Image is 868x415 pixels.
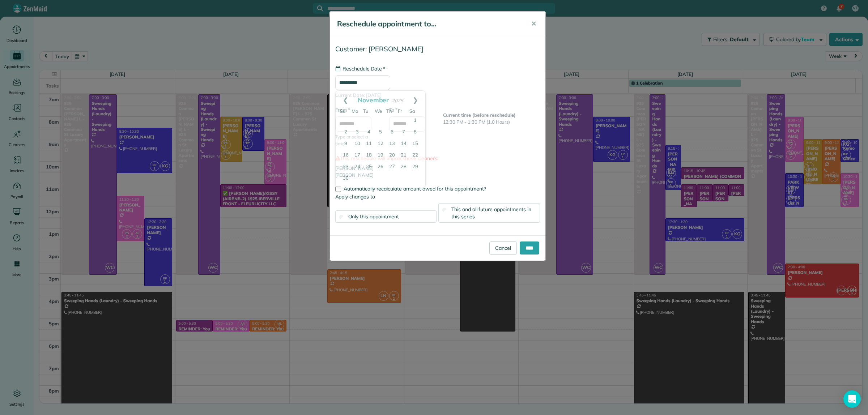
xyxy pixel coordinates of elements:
h5: Reschedule appointment to... [337,19,521,29]
span: Wednesday [375,108,382,114]
input: This and all future appointments in this series [442,208,447,212]
h4: Customer: [PERSON_NAME] [335,45,540,53]
span: Only this appointment [348,213,399,220]
a: 29 [409,161,421,173]
span: ✕ [531,20,536,28]
a: 7 [398,127,409,138]
span: This and all future appointments in this series [451,206,531,220]
a: 5 [375,127,386,138]
span: Current Date: [DATE] [335,92,540,99]
a: 26 [375,161,386,173]
label: Apply changes to [335,193,540,200]
a: 28 [398,161,409,173]
a: 19 [375,150,386,161]
li: [PERSON_NAME] [335,165,540,172]
a: 24 [352,161,363,173]
a: 2 [340,127,352,138]
a: 21 [398,150,409,161]
a: 4 [363,127,375,138]
a: 17 [352,150,363,161]
span: Automatically recalculate amount owed for this appointment? [344,185,486,192]
a: 20 [386,150,398,161]
span: 2025 [392,98,403,103]
a: 14 [398,138,409,150]
input: Only this appointment [339,215,344,219]
li: [PERSON_NAME] [335,172,540,179]
a: 16 [340,150,352,161]
a: 25 [363,161,375,173]
span: Friday [398,108,402,114]
a: 11 [363,138,375,150]
a: 3 [352,127,363,138]
a: 9 [340,138,352,150]
span: Monday [352,108,358,114]
a: 10 [352,138,363,150]
b: Current time (before reschedule) [443,112,516,118]
a: 1 [409,115,421,127]
span: November [358,96,389,104]
a: 15 [409,138,421,150]
a: 30 [340,173,352,184]
a: 8 [409,127,421,138]
a: Cancel [489,241,517,254]
p: 12:30 PM - 1:30 PM (1.0 Hours) [443,119,540,126]
span: Thursday [386,108,392,114]
a: 22 [409,150,421,161]
a: Prev [336,91,356,109]
div: Open Intercom Messenger [843,390,861,408]
span: Saturday [409,108,415,114]
a: 13 [386,138,398,150]
label: Reschedule Date [335,65,385,72]
a: 12 [375,138,386,150]
label: This reschedule will impact these cleaners: [335,155,540,162]
a: 23 [340,161,352,173]
a: 27 [386,161,398,173]
a: 18 [363,150,375,161]
span: Tuesday [363,108,369,114]
a: 6 [386,127,398,138]
a: Next [405,91,425,109]
span: Sunday [340,108,346,114]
